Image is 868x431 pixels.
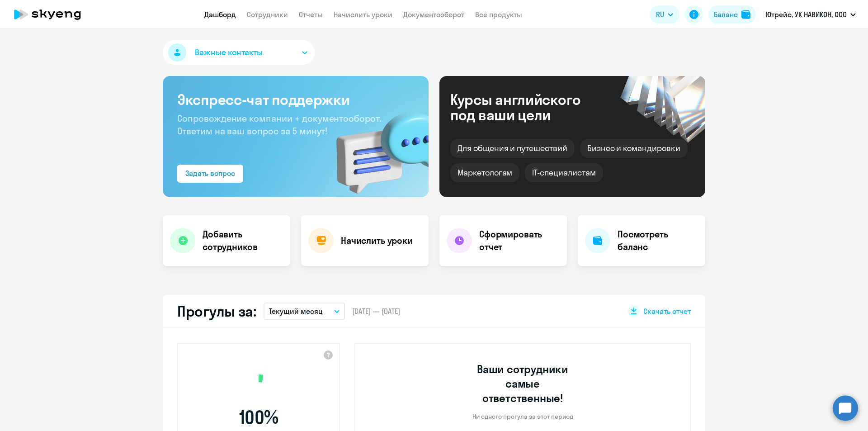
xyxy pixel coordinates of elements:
div: Для общения и путешествий [450,139,575,158]
p: Ни одного прогула за этот период [472,412,573,421]
button: RU [650,5,679,24]
a: Начислить уроки [334,10,392,19]
button: Балансbalance [708,5,756,24]
button: Важные контакты [163,40,315,65]
img: balance [741,10,750,19]
span: 100 % [207,407,311,428]
h2: Прогулы за: [177,302,256,320]
a: Все продукты [475,10,522,19]
h4: Посмотреть баланс [618,228,698,253]
a: Отчеты [299,10,323,19]
span: RU [656,9,664,20]
p: Ютрейс, УК НАВИКОН, ООО [766,9,847,20]
div: Баланс [714,9,738,20]
div: Маркетологам [450,163,519,182]
h3: Экспресс-чат поддержки [177,90,414,109]
a: Документооборот [403,10,464,19]
a: Дашборд [204,10,236,19]
h4: Начислить уроки [341,234,413,247]
button: Задать вопрос [177,165,243,183]
span: Важные контакты [195,47,263,58]
div: Задать вопрос [185,168,235,179]
h4: Добавить сотрудников [203,228,283,253]
button: Текущий месяц [264,303,345,320]
img: bg-img [323,95,429,197]
p: Текущий месяц [269,306,323,317]
h3: Ваши сотрудники самые ответственные! [465,362,581,405]
a: Сотрудники [247,10,288,19]
span: Скачать отчет [643,306,691,316]
div: Курсы английского под ваши цели [450,92,605,123]
span: [DATE] — [DATE] [352,306,400,316]
button: Ютрейс, УК НАВИКОН, ООО [761,4,860,25]
div: Бизнес и командировки [580,139,688,158]
div: IT-специалистам [525,163,603,182]
h4: Сформировать отчет [479,228,560,253]
span: Сопровождение компании + документооборот. Ответим на ваш вопрос за 5 минут! [177,113,382,137]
